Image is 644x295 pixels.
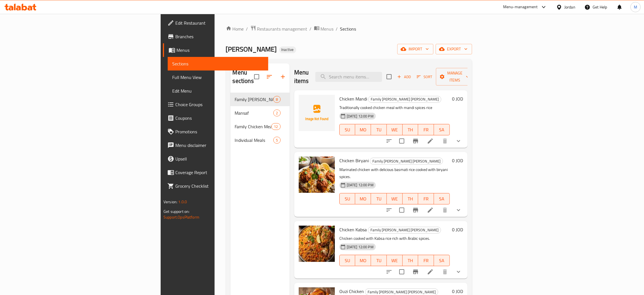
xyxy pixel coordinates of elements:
button: Manage items [436,68,474,85]
button: SU [339,193,355,204]
button: delete [438,203,452,217]
span: Chicken Kabsa [339,225,367,234]
span: Get support on: [163,208,189,215]
img: Chicken Kabsa [299,226,335,262]
span: [DATE] 12:00 PM [344,244,376,250]
a: Edit Menu [168,84,268,98]
span: Edit Menu [172,87,264,94]
span: Menu disclaimer [175,142,264,149]
span: Sections [172,60,264,67]
svg: Show Choices [455,268,462,275]
span: Grocery Checklist [175,183,264,189]
span: Family [PERSON_NAME] [PERSON_NAME] [235,96,274,103]
p: Marinated chicken with delicious basmati rice cooked with biryani spices. [339,166,450,180]
nav: breadcrumb [226,25,472,33]
span: TH [405,195,416,203]
span: TH [405,126,416,134]
span: Sort items [413,72,436,81]
a: Edit menu item [427,138,434,144]
div: Individual Meals5 [230,133,290,147]
span: Select to update [396,135,408,147]
a: Menu disclaimer [163,138,268,152]
button: Branch-specific-item [409,134,422,148]
span: WE [389,256,400,265]
span: MO [357,126,369,134]
span: Chicken Biryani [339,156,369,165]
a: Grocery Checklist [163,179,268,193]
span: Add item [395,72,413,81]
a: Edit Restaurant [163,16,268,30]
span: FR [420,195,432,203]
button: import [397,44,433,54]
a: Choice Groups [163,98,268,111]
img: Chicken Mandi [299,95,335,131]
h6: 0 JOD [452,157,463,164]
span: Inactive [279,47,296,52]
div: Mansaf2 [230,106,290,120]
span: Edit Restaurant [175,20,264,26]
span: Mansaf [235,110,274,116]
span: WE [389,195,400,203]
div: items [273,137,280,144]
svg: Show Choices [455,138,462,144]
span: Coverage Report [175,169,264,176]
button: export [436,44,472,54]
span: Family [PERSON_NAME] [PERSON_NAME] [368,227,441,233]
a: Support.OpsPlatform [163,213,199,221]
button: TU [371,193,387,204]
span: Chicken Mandi [339,95,367,103]
button: SA [434,193,450,204]
input: search [315,72,382,82]
span: SA [436,126,447,134]
span: 5 [274,138,280,143]
button: sort-choices [382,134,396,148]
p: Chicken cooked with Kabsa rice rich with Arabic spices. [339,235,450,242]
span: Family [PERSON_NAME] [PERSON_NAME] [368,96,441,102]
div: Inactive [279,46,296,53]
a: Branches [163,30,268,43]
button: MO [355,124,371,135]
span: SA [436,256,447,265]
span: [DATE] 12:00 PM [344,182,376,188]
button: TU [371,255,387,266]
nav: Menu sections [230,90,290,149]
p: Traditionally cooked chicken meal with mandi spices rice [339,104,450,111]
button: TH [403,124,418,135]
a: Menus [314,25,334,33]
svg: Show Choices [455,207,462,213]
button: MO [355,193,371,204]
h6: 0 JOD [452,95,463,103]
span: SU [342,195,353,203]
button: FR [418,124,434,135]
li: / [310,25,312,32]
button: TH [403,255,418,266]
a: Upsell [163,152,268,166]
span: Restaurants management [257,25,307,32]
span: Version: [163,198,177,206]
button: FR [418,255,434,266]
span: FR [420,256,432,265]
span: Sort sections [263,70,276,84]
a: Coupons [163,111,268,125]
a: Menus [163,43,268,57]
span: TH [405,256,416,265]
span: TU [373,195,385,203]
span: TU [373,126,385,134]
button: sort-choices [382,265,396,279]
span: 2 [274,110,280,116]
button: Sort [415,72,434,81]
span: [PERSON_NAME] [226,43,277,55]
button: show more [452,134,465,148]
span: Add [396,74,412,80]
span: Family [PERSON_NAME] [PERSON_NAME] [370,158,443,164]
button: SU [339,124,355,135]
span: 8 [274,97,280,102]
a: Sections [168,57,268,70]
button: MO [355,255,371,266]
span: Individual Meals [235,137,274,144]
button: show more [452,265,465,279]
a: Coverage Report [163,166,268,179]
span: Sort [417,74,432,80]
span: Select all sections [251,71,263,83]
span: WE [389,126,400,134]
